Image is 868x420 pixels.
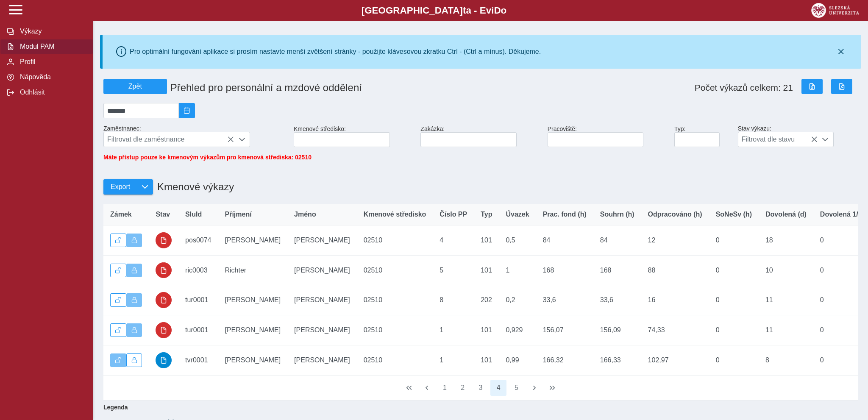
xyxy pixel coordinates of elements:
[179,103,195,118] button: 2025/08
[156,352,172,368] button: schváleno
[593,345,641,375] td: 166,33
[178,255,218,285] td: ric0003
[509,380,525,396] button: 5
[130,48,541,56] div: Pro optimální fungování aplikace si prosím nastavte menší zvětšení stránky - použijte klávesovou ...
[156,211,170,218] span: Stav
[499,225,536,256] td: 0,5
[126,293,142,307] button: Výkaz uzamčen.
[287,285,357,315] td: [PERSON_NAME]
[506,211,529,218] span: Úvazek
[759,285,813,315] td: 11
[671,122,734,150] div: Typ:
[287,315,357,345] td: [PERSON_NAME]
[641,255,709,285] td: 88
[536,225,593,256] td: 84
[218,345,288,375] td: [PERSON_NAME]
[501,5,507,16] span: o
[100,401,854,414] b: Legenda
[126,234,142,247] button: Výkaz uzamčen.
[536,285,593,315] td: 33,6
[110,323,126,337] button: Odemknout výkaz.
[25,5,843,16] b: [GEOGRAPHIC_DATA] a - Evi
[357,225,433,256] td: 02510
[455,380,471,396] button: 2
[287,225,357,256] td: [PERSON_NAME]
[473,380,489,396] button: 3
[499,255,536,285] td: 1
[156,322,172,338] button: uzamčeno
[178,315,218,345] td: tur0001
[716,211,752,218] span: SoNeSv (h)
[103,154,312,161] span: Máte přístup pouze ke kmenovým výkazům pro kmenová střediska: 02510
[709,285,759,315] td: 0
[648,211,702,218] span: Odpracováno (h)
[218,255,288,285] td: Richter
[474,285,499,315] td: 202
[536,255,593,285] td: 168
[417,122,544,150] div: Zakázka:
[100,122,290,150] div: Zaměstnanec:
[107,83,163,90] span: Zpět
[17,43,86,50] span: Modul PAM
[156,232,172,248] button: uzamčeno
[225,211,252,218] span: Příjmení
[17,58,86,66] span: Profil
[474,315,499,345] td: 101
[641,285,709,315] td: 16
[218,225,288,256] td: [PERSON_NAME]
[156,292,172,308] button: uzamčeno
[437,380,453,396] button: 1
[593,315,641,345] td: 156,09
[499,315,536,345] td: 0,929
[126,264,142,277] button: Výkaz uzamčen.
[499,285,536,315] td: 0,2
[536,345,593,375] td: 166,32
[641,345,709,375] td: 102,97
[474,225,499,256] td: 101
[759,255,813,285] td: 10
[433,345,474,375] td: 1
[357,285,433,315] td: 02510
[103,179,137,195] button: Export
[543,211,587,218] span: Prac. fond (h)
[831,79,852,94] button: Export do PDF
[474,255,499,285] td: 101
[695,83,793,93] span: Počet výkazů celkem: 21
[111,183,130,191] span: Export
[593,285,641,315] td: 33,6
[801,79,823,94] button: Export do Excelu
[178,285,218,315] td: tur0001
[759,225,813,256] td: 18
[709,345,759,375] td: 0
[759,345,813,375] td: 8
[593,225,641,256] td: 84
[759,315,813,345] td: 11
[218,285,288,315] td: [PERSON_NAME]
[499,345,536,375] td: 0,99
[709,225,759,256] td: 0
[126,353,142,367] button: Uzamknout
[110,353,126,367] button: Výkaz je odemčen.
[185,211,202,218] span: SluId
[153,177,234,197] h1: Kmenové výkazy
[126,323,142,337] button: Výkaz uzamčen.
[218,315,288,345] td: [PERSON_NAME]
[463,5,466,16] span: t
[110,264,126,277] button: Odemknout výkaz.
[433,315,474,345] td: 1
[17,73,86,81] span: Nápověda
[178,225,218,256] td: pos0074
[811,3,859,18] img: logo_web_su.png
[490,380,506,396] button: 4
[709,255,759,285] td: 0
[474,345,499,375] td: 101
[481,211,492,218] span: Typ
[433,255,474,285] td: 5
[294,211,316,218] span: Jméno
[357,345,433,375] td: 02510
[17,89,86,96] span: Odhlásit
[433,225,474,256] td: 4
[593,255,641,285] td: 168
[156,262,172,278] button: uzamčeno
[709,315,759,345] td: 0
